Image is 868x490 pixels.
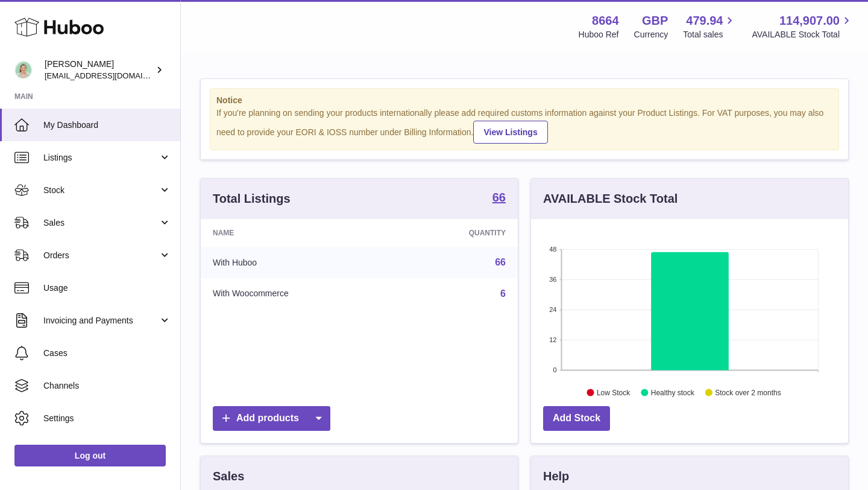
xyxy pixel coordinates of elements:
th: Quantity [397,219,518,247]
div: [PERSON_NAME] [45,59,153,81]
td: With Huboo [201,247,397,278]
h3: Sales [213,468,244,485]
text: Healthy stock [651,388,695,396]
div: If you're planning on sending your products internationally please add required customs informati... [216,107,832,144]
a: Log out [14,445,166,466]
span: Settings [43,413,171,424]
span: Usage [43,282,171,294]
span: My Dashboard [43,119,171,131]
h3: Total Listings [213,191,291,207]
strong: 8664 [592,13,619,29]
text: Low Stock [597,388,631,396]
text: 12 [549,336,556,343]
strong: 66 [492,191,506,203]
span: Invoicing and Payments [43,315,159,326]
h3: Help [543,468,569,485]
strong: GBP [642,13,668,29]
span: 479.94 [686,13,723,29]
text: 24 [549,306,556,313]
a: Add Stock [543,406,610,431]
a: Add products [213,406,330,431]
strong: Notice [216,95,832,106]
text: 0 [553,366,556,374]
span: Orders [43,250,159,261]
a: 66 [492,191,506,206]
text: 36 [549,276,556,283]
td: With Woocommerce [201,278,397,310]
text: 48 [549,246,556,253]
h3: AVAILABLE Stock Total [543,191,678,207]
a: View Listings [473,121,547,144]
a: 6 [500,288,506,299]
span: 114,907.00 [779,13,840,29]
text: Stock over 2 months [715,388,781,396]
span: AVAILABLE Stock Total [752,29,854,40]
span: Sales [43,217,159,229]
span: Total sales [683,29,737,40]
th: Name [201,219,397,247]
a: 479.94 Total sales [683,13,737,40]
span: Stock [43,185,159,196]
div: Huboo Ref [579,29,619,40]
a: 114,907.00 AVAILABLE Stock Total [752,13,854,40]
a: 66 [495,257,506,267]
span: [EMAIL_ADDRESS][DOMAIN_NAME] [45,71,177,80]
span: Listings [43,152,159,164]
span: Cases [43,348,171,359]
div: Currency [634,29,668,40]
span: Channels [43,380,171,392]
img: hello@thefacialcuppingexpert.com [14,61,33,79]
